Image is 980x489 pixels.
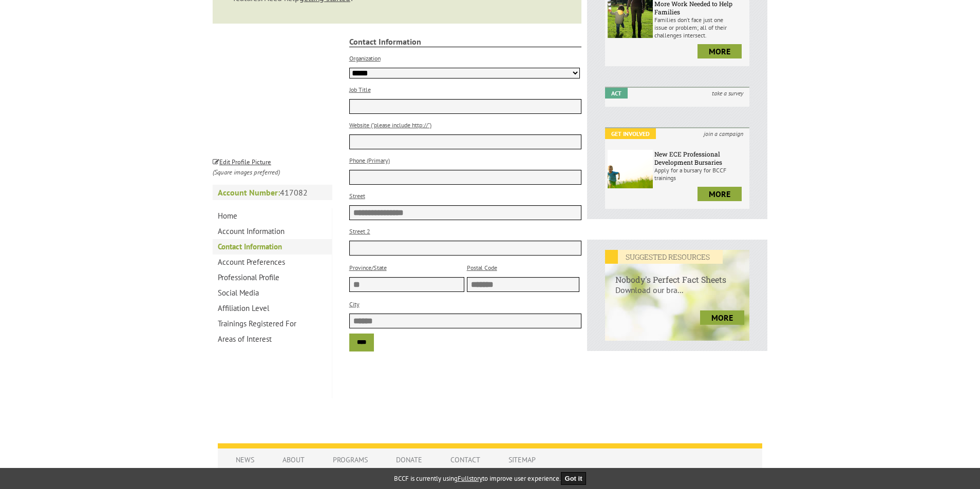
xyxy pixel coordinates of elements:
[654,16,747,39] p: Families don’t face just one issue or problem; all of their challenges intersect.
[323,450,378,470] a: Programs
[349,264,387,271] label: Province/State
[605,128,656,139] em: Get Involved
[349,157,390,164] label: Phone (Primary)
[349,121,431,129] label: Website (“please include http://”)
[605,250,723,264] em: SUGGESTED RESOURCES
[706,88,749,99] i: take a survey
[605,264,749,285] h6: Nobody's Perfect Fact Sheets
[213,156,271,166] a: Edit Profile Picture
[349,36,582,47] strong: Contact Information
[698,187,742,201] a: more
[561,472,587,485] button: Got it
[440,450,491,470] a: Contact
[213,270,332,285] a: Professional Profile
[498,450,546,470] a: Sitemap
[349,227,370,235] label: Street 2
[272,450,315,470] a: About
[654,150,747,166] h6: New ECE Professional Development Bursaries
[654,166,747,182] p: Apply for a bursary for BCCF trainings
[218,187,280,198] strong: Account Number:
[349,86,371,93] label: Job Title
[213,331,332,347] a: Areas of Interest
[349,192,365,200] label: Street
[213,301,332,316] a: Affiliation Level
[213,285,332,301] a: Social Media
[225,450,265,470] a: News
[213,239,332,255] a: Contact Information
[698,128,749,139] i: join a campaign
[698,44,742,58] a: more
[213,316,332,331] a: Trainings Registered For
[213,185,332,200] p: 417082
[458,474,482,483] a: Fullstory
[700,310,744,325] a: more
[467,264,497,271] label: Postal Code
[349,54,381,62] label: Organization
[213,158,271,166] small: Edit Profile Picture
[605,285,749,305] p: Download our bra...
[213,255,332,270] a: Account Preferences
[605,88,628,99] em: Act
[349,300,360,308] label: City
[213,208,332,224] a: Home
[386,450,432,470] a: Donate
[213,224,332,239] a: Account Information
[213,168,280,177] i: (Square images preferred)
